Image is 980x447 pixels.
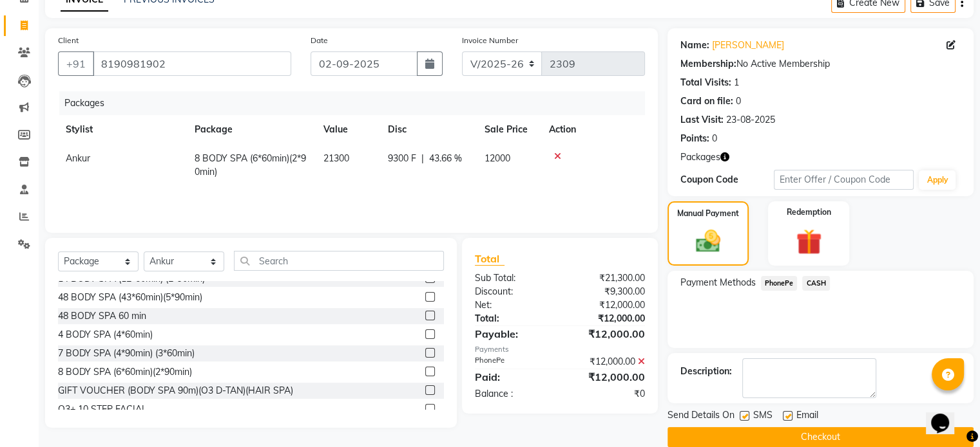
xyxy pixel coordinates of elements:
[774,170,914,190] input: Enter Offer / Coupon Code
[761,276,798,291] span: PhonePe
[680,113,724,127] div: Last Visit:
[680,365,732,378] div: Description:
[560,285,655,298] div: ₹9,300.00
[58,347,195,360] div: 7 BODY SPA (4*90min) (3*60min)
[796,408,818,424] span: Email
[668,408,735,424] span: Send Details On
[187,115,316,144] th: Package
[58,51,94,76] button: +91
[66,152,90,164] span: Ankur
[58,291,202,304] div: 48 BODY SPA (43*60min)(5*90min)
[680,39,709,52] div: Name:
[477,115,541,144] th: Sale Price
[388,152,416,165] span: 9300 F
[541,115,645,144] th: Action
[58,365,192,379] div: 8 BODY SPA (6*60min)(2*90min)
[919,170,956,190] button: Apply
[465,312,560,325] div: Total:
[58,328,153,342] div: 4 BODY SPA (4*60min)
[429,152,462,165] span: 43.66 %
[726,113,775,127] div: 23-08-2025
[680,57,961,71] div: No Active Membership
[926,396,967,434] iframe: chat widget
[323,152,349,164] span: 21300
[93,51,291,76] input: Search by Name/Mobile/Email/Code
[311,35,328,46] label: Date
[465,387,560,401] div: Balance :
[753,408,773,424] span: SMS
[680,95,733,108] div: Card on file:
[787,206,831,218] label: Redemption
[465,369,560,385] div: Paid:
[421,152,424,165] span: |
[560,387,655,401] div: ₹0
[680,276,756,289] span: Payment Methods
[195,152,306,178] span: 8 BODY SPA (6*60min)(2*90min)
[560,326,655,342] div: ₹12,000.00
[58,384,293,397] div: GIFT VOUCHER (BODY SPA 90m)(O3 D-TAN)(HAIR SPA)
[560,271,655,285] div: ₹21,300.00
[462,35,518,46] label: Invoice Number
[475,344,645,355] div: Payments
[680,173,774,187] div: Coupon Code
[560,369,655,385] div: ₹12,000.00
[680,57,736,71] div: Membership:
[680,151,720,164] span: Packages
[560,312,655,325] div: ₹12,000.00
[680,76,731,89] div: Total Visits:
[680,132,709,145] div: Points:
[677,208,739,219] label: Manual Payment
[316,115,380,144] th: Value
[736,95,741,108] div: 0
[465,285,560,298] div: Discount:
[465,271,560,285] div: Sub Total:
[712,39,784,52] a: [PERSON_NAME]
[485,152,510,164] span: 12000
[712,132,717,145] div: 0
[380,115,477,144] th: Disc
[802,276,830,291] span: CASH
[560,298,655,312] div: ₹12,000.00
[688,227,728,255] img: _cash.svg
[234,251,444,271] input: Search
[465,326,560,342] div: Payable:
[668,427,974,447] button: Checkout
[58,403,147,416] div: O3+ 10 STEP FACIAL
[475,252,504,266] span: Total
[59,91,655,115] div: Packages
[734,76,739,89] div: 1
[58,115,187,144] th: Stylist
[465,355,560,369] div: PhonePe
[788,226,830,258] img: _gift.svg
[58,35,79,46] label: Client
[465,298,560,312] div: Net:
[560,355,655,369] div: ₹12,000.00
[58,309,146,323] div: 48 BODY SPA 60 min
